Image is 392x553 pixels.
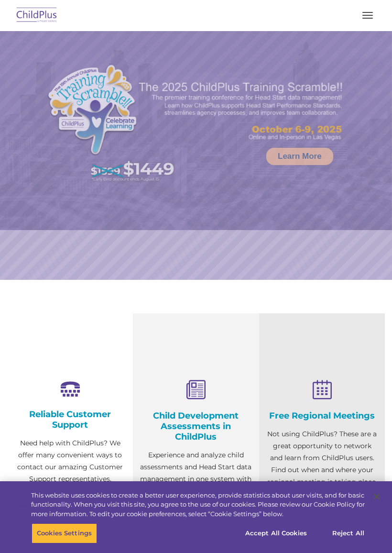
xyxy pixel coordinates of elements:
button: Cookies Settings [32,523,97,543]
div: This website uses cookies to create a better user experience, provide statistics about user visit... [31,491,365,519]
button: Accept All Cookies [240,523,312,543]
h4: Child Development Assessments in ChildPlus [140,410,251,442]
p: Need help with ChildPlus? We offer many convenient ways to contact our amazing Customer Support r... [14,437,126,521]
button: Close [366,486,387,507]
p: Experience and analyze child assessments and Head Start data management in one system with zero c... [140,449,251,521]
p: Not using ChildPlus? These are a great opportunity to network and learn from ChildPlus users. Fin... [266,428,378,488]
button: Reject All [318,523,378,543]
h4: Free Regional Meetings [266,410,378,421]
img: ChildPlus by Procare Solutions [14,4,59,27]
h4: Reliable Customer Support [14,409,126,430]
a: Learn More [266,148,333,165]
